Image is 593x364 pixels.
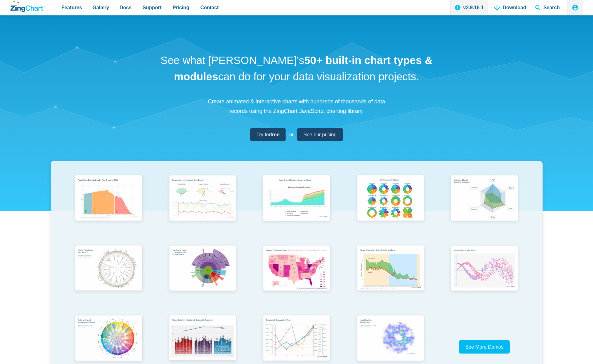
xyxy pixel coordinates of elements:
a: Try forfree [250,128,286,141]
a: Pie Transform Options [343,172,437,242]
span: Docs [120,3,132,12]
a: See our pricing [297,128,343,141]
img: Area Chart (Displays Nodes on Hover) [259,172,334,226]
a: Election Predictions Map [250,242,344,312]
p: Create animated & interactive charts with hundreds of thousands of data records using the ZingCha... [204,97,389,116]
a: Population Distribution by Age Group in 2052 [62,172,156,242]
span: Gallery [93,3,109,12]
a: World Population by Country [62,242,156,312]
span: Support [143,3,161,12]
span: Contact [200,3,219,12]
img: Population Distribution by Age Group in 2052 [71,172,146,226]
img: Points Along a Sine Wave [447,242,522,296]
a: Points Along a Sine Wave [437,242,532,312]
a: See More Demos [459,340,510,354]
span: Features [61,3,82,12]
span: or [289,130,294,139]
span: Try for [256,130,279,139]
img: Sun Burst Plugin Example ft. File System Data [165,242,240,296]
strong: free [271,132,279,137]
a: ZingChart Logo. Click to return to the homepage [10,1,45,12]
span: See More Demos [465,344,504,350]
a: Responsive Live Update Dashboard [156,172,250,242]
img: Pie Transform Options [353,172,428,226]
span: Pricing [172,3,189,12]
a: Animated Radar Chart ft. Pet Data [437,172,532,242]
img: Range Chart with Rultes & Scale Markers [353,242,428,296]
img: Responsive Live Update Dashboard [165,172,240,226]
a: Sun Burst Plugin Example ft. File System Data [156,242,250,312]
h1: See what [PERSON_NAME]'s can do for your data visualization projects. [158,52,435,85]
img: Election Predictions Map [259,242,334,296]
img: World Population by Country [71,242,146,296]
img: Animated Radar Chart ft. Pet Data [447,172,522,226]
strong: 50+ built-in chart types & modules [174,54,433,82]
a: Range Chart with Rultes & Scale Markers [343,242,437,312]
a: Area Chart (Displays Nodes on Hover) [250,172,344,242]
span: See our pricing [303,130,337,139]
